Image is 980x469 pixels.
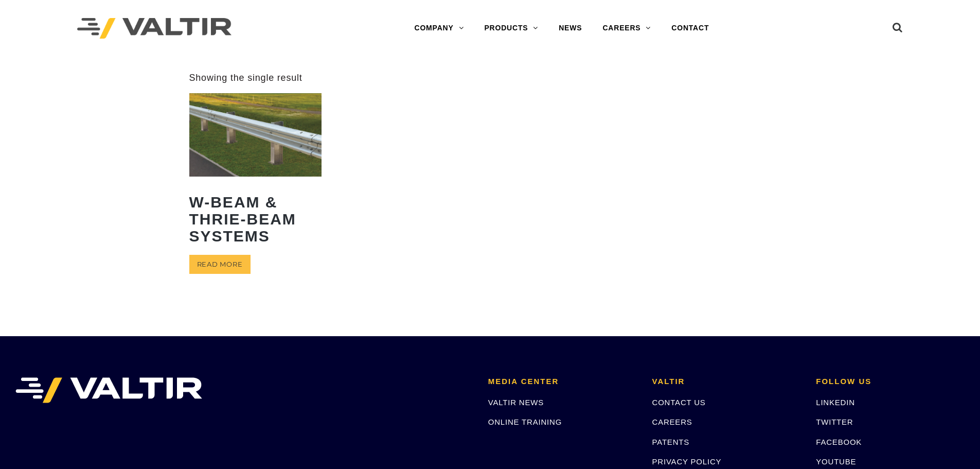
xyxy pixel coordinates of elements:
img: Valtir [77,18,231,39]
a: W-Beam & Thrie-Beam Systems [189,93,322,252]
a: CONTACT [661,18,719,39]
h2: FOLLOW US [816,377,965,386]
p: Showing the single result [189,72,302,84]
a: TWITTER [816,418,853,426]
a: PATENTS [652,438,690,446]
h2: VALTIR [652,377,801,386]
h2: W-Beam & Thrie-Beam Systems [189,186,322,252]
img: VALTIR [15,377,202,403]
a: PRODUCTS [474,18,548,39]
a: PRIVACY POLICY [652,457,722,466]
a: LINKEDIN [816,398,855,407]
a: NEWS [548,18,592,39]
a: COMPANY [404,18,474,39]
a: CAREERS [592,18,661,39]
a: FACEBOOK [816,438,862,446]
a: Read more about “W-Beam & Thrie-Beam Systems” [189,255,251,274]
a: CAREERS [652,418,692,426]
h2: MEDIA CENTER [488,377,637,386]
a: YOUTUBE [816,457,856,466]
a: VALTIR NEWS [488,398,544,407]
a: CONTACT US [652,398,706,407]
a: ONLINE TRAINING [488,418,562,426]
